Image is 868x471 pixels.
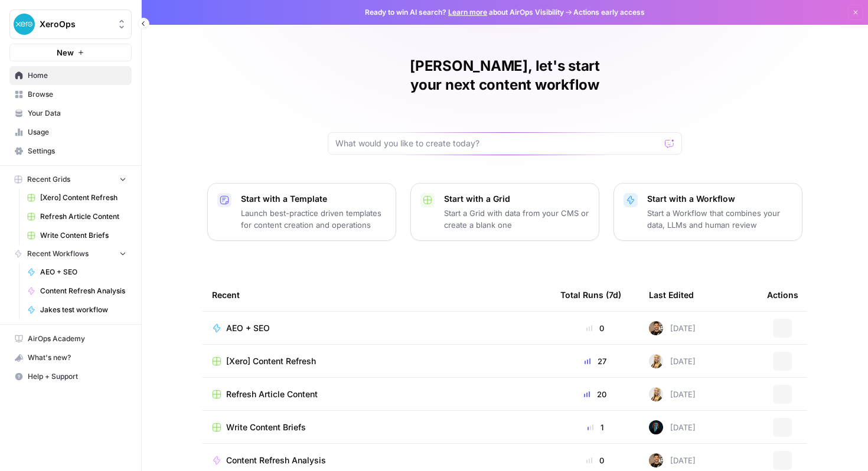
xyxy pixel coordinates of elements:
[57,47,74,58] span: New
[212,279,541,311] div: Recent
[9,104,132,123] a: Your Data
[10,349,131,367] div: What's new?
[649,453,663,467] img: 36rz0nf6lyfqsoxlb67712aiq2cf
[649,354,696,368] div: [DATE]
[560,421,630,433] div: 1
[40,18,111,30] span: XeroOps
[28,146,126,156] span: Settings
[241,207,386,231] p: Launch best-practice driven templates for content creation and operations
[22,282,132,300] a: Content Refresh Analysis
[649,354,663,368] img: ygsh7oolkwauxdw54hskm6m165th
[9,348,132,367] button: What's new?
[444,193,589,205] p: Start with a Grid
[226,421,306,433] span: Write Content Briefs
[27,174,70,185] span: Recent Grids
[212,454,541,466] a: Content Refresh Analysis
[226,355,316,367] span: [Xero] Content Refresh
[9,44,132,61] button: New
[40,230,126,241] span: Write Content Briefs
[40,305,126,315] span: Jakes test workflow
[649,321,696,335] div: [DATE]
[614,183,802,241] button: Start with a WorkflowStart a Workflow that combines your data, LLMs and human review
[573,7,645,18] span: Actions early access
[560,388,630,400] div: 20
[647,193,792,205] p: Start with a Workflow
[14,14,35,35] img: XeroOps Logo
[410,183,599,241] button: Start with a GridStart a Grid with data from your CMS or create a blank one
[9,367,132,386] button: Help + Support
[212,388,541,400] a: Refresh Article Content
[28,127,126,138] span: Usage
[649,387,663,401] img: ygsh7oolkwauxdw54hskm6m165th
[28,108,126,119] span: Your Data
[22,300,132,319] a: Jakes test workflow
[40,267,126,277] span: AEO + SEO
[212,421,541,433] a: Write Content Briefs
[560,454,630,466] div: 0
[560,355,630,367] div: 27
[28,89,126,100] span: Browse
[9,123,132,142] a: Usage
[9,85,132,104] a: Browse
[649,321,663,335] img: 36rz0nf6lyfqsoxlb67712aiq2cf
[212,322,541,334] a: AEO + SEO
[40,211,126,222] span: Refresh Article Content
[9,329,132,348] a: AirOps Academy
[9,9,132,39] button: Workspace: XeroOps
[649,420,696,434] div: [DATE]
[649,387,696,401] div: [DATE]
[647,207,792,231] p: Start a Workflow that combines your data, LLMs and human review
[9,171,132,188] button: Recent Grids
[28,70,126,81] span: Home
[328,57,682,94] h1: [PERSON_NAME], let's start your next content workflow
[22,207,132,226] a: Refresh Article Content
[212,355,541,367] a: [Xero] Content Refresh
[22,188,132,207] a: [Xero] Content Refresh
[444,207,589,231] p: Start a Grid with data from your CMS or create a blank one
[649,279,694,311] div: Last Edited
[9,66,132,85] a: Home
[40,192,126,203] span: [Xero] Content Refresh
[649,420,663,434] img: ilf5qirlu51qf7ak37srxb41cqxu
[22,263,132,282] a: AEO + SEO
[9,142,132,161] a: Settings
[22,226,132,245] a: Write Content Briefs
[448,8,487,17] a: Learn more
[27,248,89,259] span: Recent Workflows
[207,183,396,241] button: Start with a TemplateLaunch best-practice driven templates for content creation and operations
[226,454,326,466] span: Content Refresh Analysis
[226,322,270,334] span: AEO + SEO
[649,453,696,467] div: [DATE]
[767,279,798,311] div: Actions
[28,333,126,344] span: AirOps Academy
[241,193,386,205] p: Start with a Template
[40,286,126,296] span: Content Refresh Analysis
[560,322,630,334] div: 0
[335,138,660,149] input: What would you like to create today?
[28,371,126,382] span: Help + Support
[226,388,318,400] span: Refresh Article Content
[365,7,564,18] span: Ready to win AI search? about AirOps Visibility
[9,245,132,263] button: Recent Workflows
[560,279,621,311] div: Total Runs (7d)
